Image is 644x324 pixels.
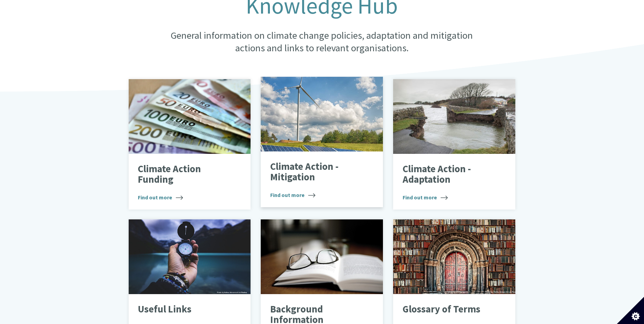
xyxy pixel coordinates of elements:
[403,193,448,201] span: Find out more
[138,164,231,185] p: Climate Action Funding
[138,304,231,315] p: Useful Links
[138,193,183,201] span: Find out more
[270,161,364,183] p: Climate Action - Mitigation
[403,304,496,315] p: Glossary of Terms
[129,79,251,210] a: Climate Action Funding Find out more
[617,297,644,324] button: Set cookie preferences
[393,79,515,210] a: Climate Action - Adaptation Find out more
[270,191,315,199] span: Find out more
[261,77,383,207] a: Climate Action - Mitigation Find out more
[403,164,496,185] p: Climate Action - Adaptation
[157,29,486,55] p: General information on climate change policies, adaptation and mitigation actions and links to re...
